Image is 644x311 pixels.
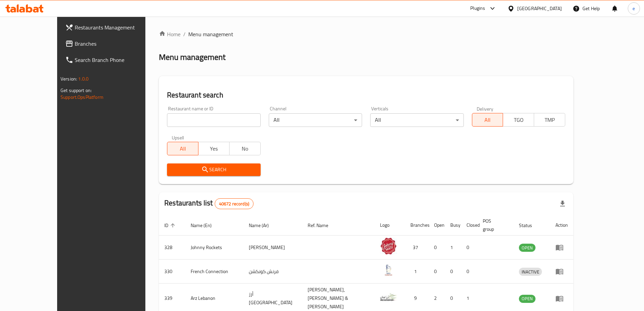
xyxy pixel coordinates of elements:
span: e [633,5,635,12]
input: Search for restaurant name or ID.. [167,113,260,127]
td: Johnny Rockets [185,236,243,260]
span: Search [172,165,255,174]
button: Search [167,163,260,176]
button: No [229,142,261,155]
th: Logo [375,215,405,236]
span: TMP [537,115,563,125]
span: OPEN [519,295,535,303]
div: Export file [554,196,571,212]
span: POS group [483,217,505,233]
td: 37 [405,236,429,260]
th: Action [550,215,573,236]
span: ID [164,221,177,229]
span: Ref. Name [308,221,337,229]
div: Total records count [215,198,254,209]
span: All [170,144,196,154]
td: 0 [429,260,445,284]
span: Restaurants Management [75,23,159,31]
td: 0 [445,260,461,284]
td: فرنش كونكشن [243,260,302,284]
th: Branches [405,215,429,236]
td: 0 [429,236,445,260]
img: Arz Lebanon [380,289,397,306]
span: Name (Ar) [249,221,278,229]
td: 0 [461,260,477,284]
button: TMP [534,113,565,127]
div: Menu [555,243,568,251]
div: Plugins [470,4,485,13]
th: Open [429,215,445,236]
td: [PERSON_NAME] [243,236,302,260]
div: All [370,113,463,127]
span: INACTIVE [519,268,542,276]
h2: Restaurants list [164,198,254,209]
span: All [475,115,501,125]
th: Busy [445,215,461,236]
td: 330 [159,260,185,284]
span: Version: [61,74,77,83]
td: 1 [405,260,429,284]
span: 1.0.0 [78,74,89,83]
nav: breadcrumb [159,30,573,38]
td: 1 [445,236,461,260]
span: Name (En) [191,221,220,229]
img: French Connection [380,262,397,279]
span: Get support on: [61,86,92,95]
span: Yes [201,144,227,154]
span: Branches [75,40,159,48]
button: All [167,142,198,155]
span: Menu management [188,30,233,38]
h2: Menu management [159,52,225,63]
div: [GEOGRAPHIC_DATA] [517,5,562,12]
a: Home [159,30,181,38]
a: Branches [60,36,165,52]
div: Menu [555,267,568,275]
span: OPEN [519,244,535,252]
td: 0 [461,236,477,260]
span: Status [519,221,541,229]
label: Delivery [477,106,494,111]
th: Closed [461,215,477,236]
button: Yes [198,142,230,155]
div: OPEN [519,244,535,252]
span: No [232,144,258,154]
span: Search Branch Phone [75,56,159,64]
li: / [183,30,186,38]
div: Menu [555,294,568,303]
span: TGO [506,115,531,125]
button: All [472,113,503,127]
a: Restaurants Management [60,19,165,36]
div: OPEN [519,295,535,303]
label: Upsell [172,135,184,140]
td: French Connection [185,260,243,284]
button: TGO [503,113,534,127]
img: Johnny Rockets [380,238,397,254]
a: Support.OpsPlatform [61,93,103,102]
div: All [269,113,362,127]
td: 328 [159,236,185,260]
a: Search Branch Phone [60,52,165,68]
span: 40672 record(s) [215,201,253,207]
h2: Restaurant search [167,90,565,100]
